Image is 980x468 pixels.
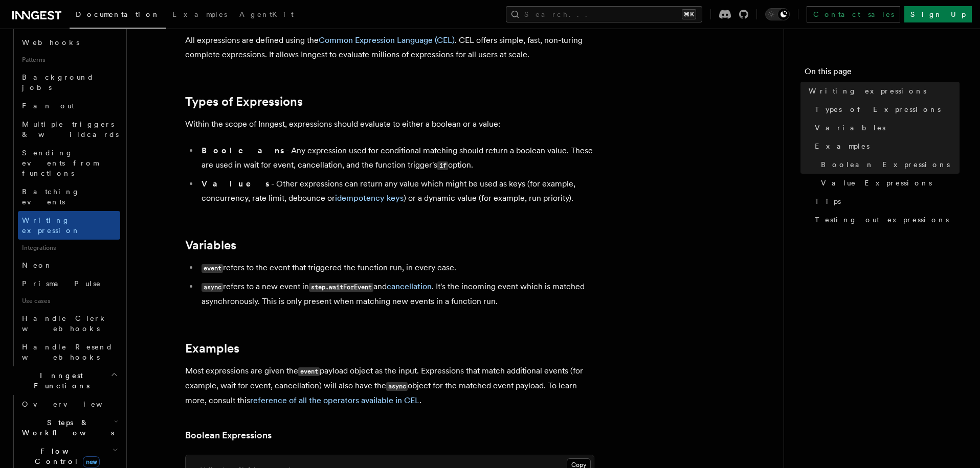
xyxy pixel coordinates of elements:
[18,115,120,144] a: Multiple triggers & wildcards
[904,6,972,22] a: Sign Up
[185,95,303,109] a: Types of Expressions
[239,10,294,18] span: AgentKit
[18,240,120,256] span: Integrations
[185,117,594,131] p: Within the scope of Inngest, expressions should evaluate to either a boolean or a value:
[166,3,233,28] a: Examples
[387,282,432,291] a: cancellation
[76,10,160,18] span: Documentation
[811,137,960,155] a: Examples
[8,370,110,391] span: Inngest Functions
[198,279,594,309] li: refers to a new event in and . It's the incoming event which is matched asynchronously. This is o...
[185,33,594,62] p: All expressions are defined using the . CEL offers simple, fast, non-turing complete expressions....
[805,82,960,100] a: Writing expressions
[309,283,373,292] code: step.waitForEvent
[18,293,120,309] span: Use cases
[202,146,286,155] strong: Booleans
[233,3,300,28] a: AgentKit
[185,364,594,408] p: Most expressions are given the payload object as the input. Expressions that match additional eve...
[22,279,101,288] span: Prisma Pulse
[298,367,320,376] code: event
[815,123,885,133] span: Variables
[18,256,120,274] a: Neon
[18,97,120,115] a: Fan out
[437,161,448,170] code: if
[202,179,271,189] strong: Values
[811,192,960,210] a: Tips
[22,314,107,333] span: Handle Clerk webhooks
[198,261,594,275] li: refers to the event that triggered the function run, in every case.
[682,9,696,19] kbd: ⌘K
[202,264,223,273] code: event
[18,68,120,97] a: Background jobs
[811,100,960,119] a: Types of Expressions
[811,119,960,137] a: Variables
[809,86,926,96] span: Writing expressions
[811,210,960,229] a: Testing out expressions
[18,309,120,338] a: Handle Clerk webhooks
[198,177,594,205] li: - Other expressions can return any value which might be used as keys (for example, concurrency, r...
[198,144,594,173] li: - Any expression used for conditional matching should return a boolean value. These are used in w...
[506,6,702,22] button: Search...⌘K
[18,446,113,466] span: Flow Control
[335,193,404,203] a: idempotency keys
[22,120,119,138] span: Multiple triggers & wildcards
[18,144,120,182] a: Sending events from functions
[22,261,53,269] span: Neon
[805,65,960,82] h4: On this page
[185,428,272,442] a: Boolean Expressions
[319,35,455,45] a: Common Expression Language (CEL)
[83,456,100,467] span: new
[817,155,960,174] a: Boolean Expressions
[18,417,114,438] span: Steps & Workflows
[815,196,841,206] span: Tips
[22,188,80,206] span: Batching events
[18,182,120,211] a: Batching events
[18,413,120,442] button: Steps & Workflows
[22,216,80,235] span: Writing expression
[185,238,236,252] a: Variables
[821,178,932,188] span: Value Expressions
[386,382,408,391] code: async
[815,141,870,151] span: Examples
[202,283,223,292] code: async
[22,343,113,361] span: Handle Resend webhooks
[172,10,227,18] span: Examples
[807,6,900,22] a: Contact sales
[22,73,94,91] span: Background jobs
[185,341,239,356] a: Examples
[18,52,120,68] span: Patterns
[70,3,166,29] a: Documentation
[18,338,120,366] a: Handle Resend webhooks
[821,159,950,170] span: Boolean Expressions
[18,33,120,52] a: Webhooks
[815,215,949,225] span: Testing out expressions
[22,38,79,46] span: Webhooks
[22,149,98,177] span: Sending events from functions
[817,174,960,192] a: Value Expressions
[815,104,941,114] span: Types of Expressions
[22,400,127,408] span: Overview
[8,366,120,395] button: Inngest Functions
[18,395,120,413] a: Overview
[18,274,120,293] a: Prisma Pulse
[18,211,120,240] a: Writing expression
[765,8,790,20] button: Toggle dark mode
[250,395,419,405] a: reference of all the operators available in CEL
[22,102,74,110] span: Fan out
